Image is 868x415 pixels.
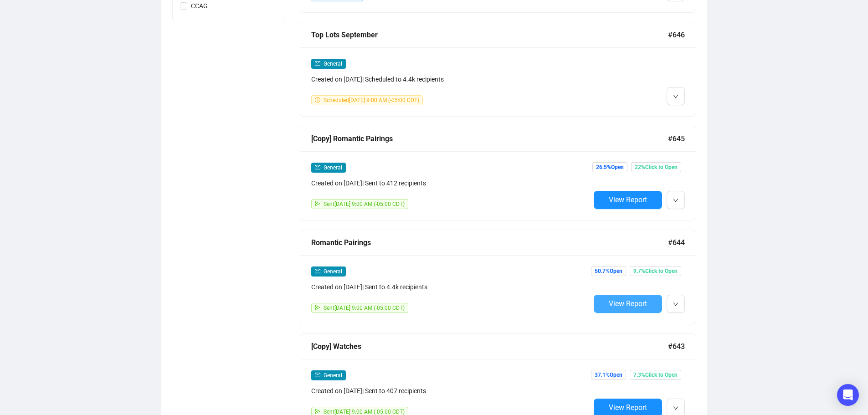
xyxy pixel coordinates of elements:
[315,201,320,206] span: send
[324,201,405,207] span: Sent [DATE] 9:00 AM (-05:00 CDT)
[311,237,668,248] div: Romantic Pairings
[311,133,668,144] div: [Copy] Romantic Pairings
[311,282,590,292] div: Created on [DATE] | Sent to 4.4k recipients
[594,191,662,209] button: View Report
[324,97,419,103] span: Scheduled [DATE] 9:00 AM (-05:00 CDT)
[315,61,320,66] span: mail
[300,22,696,117] a: Top Lots September#646mailGeneralCreated on [DATE]| Scheduled to 4.4k recipientsclock-circleSched...
[673,94,678,99] span: down
[187,1,211,11] span: CCAG
[315,409,320,414] span: send
[315,268,320,274] span: mail
[311,341,668,352] div: [Copy] Watches
[315,97,320,102] span: clock-circle
[315,305,320,310] span: send
[668,133,685,144] span: #645
[324,164,342,171] span: General
[591,266,626,276] span: 50.7% Open
[300,126,696,220] a: [Copy] Romantic Pairings#645mailGeneralCreated on [DATE]| Sent to 412 recipientssendSent[DATE] 9:...
[673,302,678,307] span: down
[668,341,685,352] span: #643
[668,29,685,41] span: #646
[609,403,647,412] span: View Report
[591,370,626,380] span: 37.1% Open
[311,178,590,188] div: Created on [DATE] | Sent to 412 recipients
[324,61,342,67] span: General
[630,266,681,276] span: 9.7% Click to Open
[631,162,681,172] span: 22% Click to Open
[673,198,678,203] span: down
[315,164,320,170] span: mail
[668,237,685,248] span: #644
[324,305,405,311] span: Sent [DATE] 9:00 AM (-05:00 CDT)
[673,405,678,411] span: down
[609,299,647,308] span: View Report
[324,409,405,415] span: Sent [DATE] 9:00 AM (-05:00 CDT)
[315,372,320,378] span: mail
[300,230,696,324] a: Romantic Pairings#644mailGeneralCreated on [DATE]| Sent to 4.4k recipientssendSent[DATE] 9:00 AM ...
[837,384,859,406] div: Open Intercom Messenger
[324,268,342,275] span: General
[311,74,590,84] div: Created on [DATE] | Scheduled to 4.4k recipients
[594,295,662,313] button: View Report
[592,162,627,172] span: 26.5% Open
[324,372,342,379] span: General
[609,195,647,204] span: View Report
[311,386,590,396] div: Created on [DATE] | Sent to 407 recipients
[311,29,668,41] div: Top Lots September
[630,370,681,380] span: 7.3% Click to Open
